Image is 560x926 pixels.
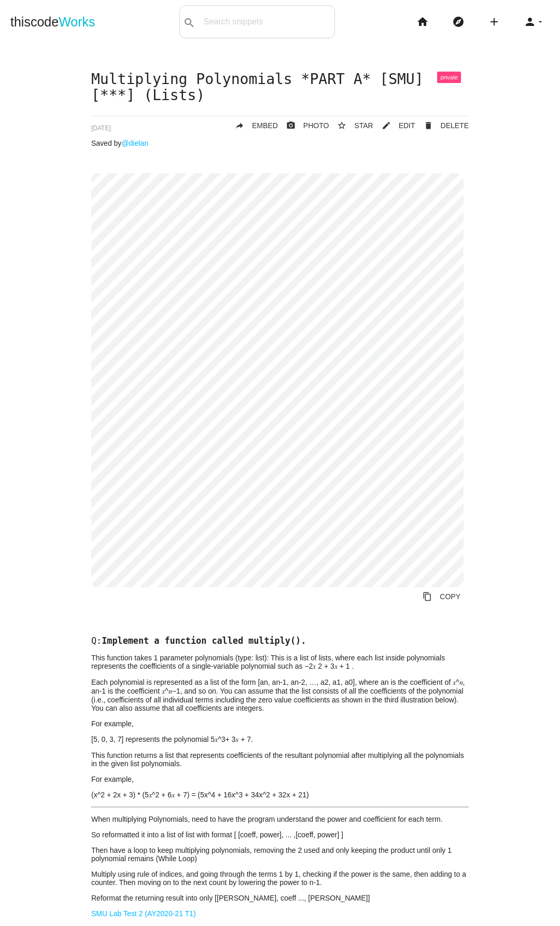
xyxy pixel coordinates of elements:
strong: Q: [91,635,102,646]
li: [5, 0, 3, 7] represents the polynomial 5𝑥^3+ 3𝑥 + 7. [91,735,469,744]
span: Works [59,15,95,29]
a: thiscodeWorks [10,5,95,38]
p: Then have a loop to keep multiplying polynomials, removing the 2 used and only keeping the produc... [91,846,469,863]
li: So reformatted it into a list of list with format [ [coeff, power], ... ,[coeff, power] ] [91,831,469,839]
i: photo_camera [286,116,296,135]
button: star_borderSTAR [329,116,373,135]
i: home [416,5,429,38]
i: delete [424,116,433,135]
a: photo_cameraPHOTO [278,116,329,135]
button: search [180,6,199,38]
input: Search snippets [199,11,334,33]
a: Copy to Clipboard [414,587,469,606]
i: search [183,6,195,39]
p: For example, [91,720,469,728]
i: reply [235,116,244,135]
h1: Multiplying Polynomials *PART A* [SMU] [***] (Lists) [91,72,469,104]
i: person [524,5,536,38]
h3: Implement a function called multiply(). [91,636,469,645]
p: This function takes 1 parameter polynomials (type: list): This is a list of lists, where each lis... [91,654,469,671]
a: @dielan [121,139,148,147]
i: mode_edit [382,116,391,135]
span: [DATE] [91,125,111,132]
p: For example, [91,775,469,783]
a: replyEMBED [227,116,278,135]
i: add [488,5,500,38]
span: DELETE [441,121,469,130]
a: Delete Post [415,116,469,135]
p: When multiplying Polynomials, need to have the program understand the power and coefficient for e... [91,815,469,823]
i: explore [452,5,465,38]
li: (x^2 + 2x + 3) * (5𝑥^2 + 6𝑥 + 7) = (5x^4 + 16x^3 + 34x^2 + 32x + 21) [91,791,469,799]
a: mode_editEDIT [373,116,415,135]
span: STAR [354,121,373,130]
p: Saved by [91,139,469,147]
i: star_border [337,116,346,135]
p: Multiply using rule of indices, and going through the terms 1 by 1, checking if the power is the ... [91,870,469,887]
span: PHOTO [303,121,329,130]
p: Reformat the returning result into only [[PERSON_NAME], coeff ..., [PERSON_NAME]] [91,894,469,902]
a: SMU Lab Test 2 (AY2020-21 T1) [91,909,196,918]
span: EMBED [252,121,278,130]
i: content_copy [423,587,432,606]
p: This function returns a list that represents coefficients of the resultant polynomial after multi... [91,751,469,768]
i: arrow_drop_down [536,5,544,38]
span: EDIT [399,121,415,130]
p: Each polynomial is represented as a list of the form [an, an-1, an-2, …, a2, a1, a0], where an is... [91,678,469,712]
